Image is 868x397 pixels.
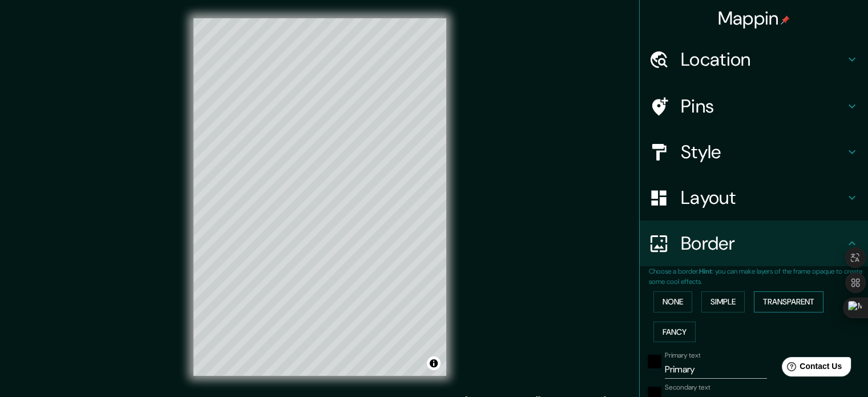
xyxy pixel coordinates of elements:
[681,141,845,163] h4: Style
[754,291,823,312] button: Transparent
[781,15,790,25] img: pin-icon.png
[640,83,868,129] div: Pins
[681,232,845,255] h4: Border
[640,220,868,266] div: Border
[649,266,868,287] p: Choose a border. : you can make layers of the frame opaque to create some cool effects.
[718,7,790,30] h4: Mappin
[653,291,692,312] button: None
[766,352,855,384] iframe: Help widget launcher
[427,356,441,370] button: Toggle attribution
[701,291,745,312] button: Simple
[640,37,868,82] div: Location
[648,355,661,368] button: black
[681,186,845,209] h4: Layout
[681,48,845,71] h4: Location
[665,383,710,392] label: Secondary text
[665,351,700,360] label: Primary text
[699,267,712,276] b: Hint
[681,95,845,118] h4: Pins
[640,175,868,220] div: Layout
[640,129,868,175] div: Style
[653,322,696,343] button: Fancy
